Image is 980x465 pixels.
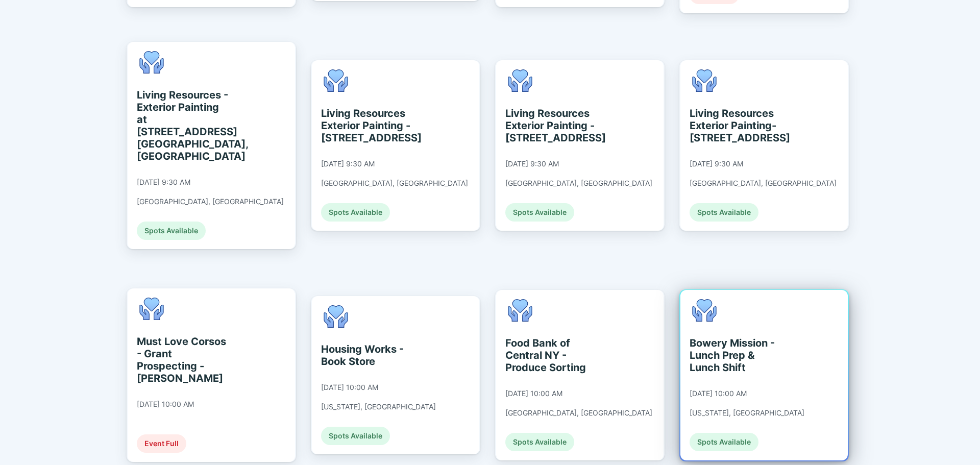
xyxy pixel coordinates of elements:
div: Housing Works - Book Store [321,343,414,368]
div: [US_STATE], [GEOGRAPHIC_DATA] [321,402,436,411]
div: Spots Available [321,203,390,222]
div: [DATE] 10:00 AM [505,389,562,398]
div: [GEOGRAPHIC_DATA], [GEOGRAPHIC_DATA] [690,179,837,188]
div: [GEOGRAPHIC_DATA], [GEOGRAPHIC_DATA] [505,408,652,418]
div: Living Resources - Exterior Painting at [STREET_ADDRESS] [GEOGRAPHIC_DATA], [GEOGRAPHIC_DATA] [137,89,230,162]
div: [GEOGRAPHIC_DATA], [GEOGRAPHIC_DATA] [505,179,652,188]
div: Spots Available [505,203,574,222]
div: Food Bank of Central NY - Produce Sorting [505,337,599,374]
div: [GEOGRAPHIC_DATA], [GEOGRAPHIC_DATA] [137,197,284,206]
div: [US_STATE], [GEOGRAPHIC_DATA] [690,408,804,418]
div: [DATE] 9:30 AM [137,178,190,187]
div: [DATE] 9:30 AM [690,159,743,168]
div: Living Resources Exterior Painting - [STREET_ADDRESS] [321,107,414,144]
div: [GEOGRAPHIC_DATA], [GEOGRAPHIC_DATA] [321,179,468,188]
div: Spots Available [321,427,390,445]
div: Spots Available [137,222,206,240]
div: [DATE] 10:00 AM [690,389,747,398]
div: Must Love Corsos - Grant Prospecting - [PERSON_NAME] [137,335,230,384]
div: [DATE] 9:30 AM [505,159,559,168]
div: Living Resources Exterior Painting- [STREET_ADDRESS] [690,107,783,144]
div: Spots Available [690,203,758,222]
div: Bowery Mission - Lunch Prep & Lunch Shift [690,337,783,374]
div: [DATE] 10:00 AM [137,400,194,409]
div: Living Resources Exterior Painting - [STREET_ADDRESS] [505,107,599,144]
div: [DATE] 10:00 AM [321,383,378,392]
div: [DATE] 9:30 AM [321,159,375,168]
div: Spots Available [505,433,574,451]
div: Event Full [137,434,186,453]
div: Spots Available [690,433,758,451]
